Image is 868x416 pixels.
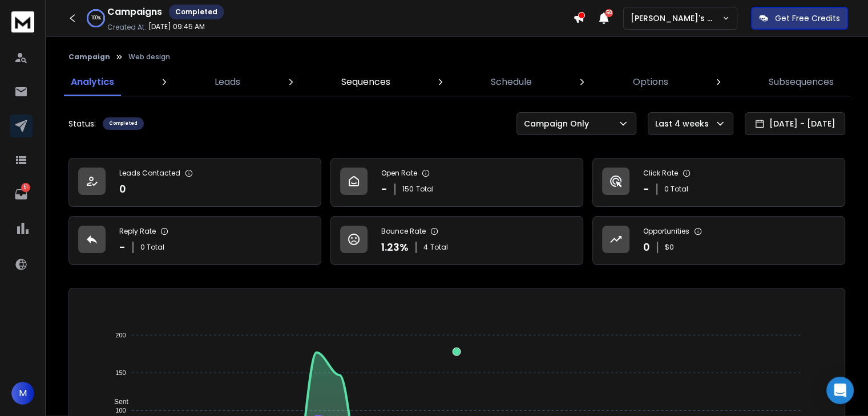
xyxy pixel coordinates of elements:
p: 51 [21,183,30,192]
p: Subsequences [769,75,834,89]
p: Opportunities [643,227,689,236]
a: Leads Contacted0 [68,158,321,207]
p: 0 [643,239,650,255]
div: Completed [169,5,224,19]
p: Get Free Credits [775,13,840,24]
p: Leads Contacted [119,169,180,178]
span: 4 [423,243,428,252]
div: Open Intercom Messenger [826,377,854,404]
p: Schedule [491,75,532,89]
p: Click Rate [643,169,678,178]
p: 0 [119,181,126,197]
tspan: 150 [116,369,126,376]
p: Bounce Rate [381,227,426,236]
div: Completed [103,117,144,130]
p: - [119,239,126,255]
span: 50 [605,9,613,17]
a: Opportunities0$0 [592,216,845,265]
a: Subsequences [762,68,841,96]
p: Reply Rate [119,227,156,236]
button: M [11,382,34,405]
button: [DATE] - [DATE] [745,112,845,135]
tspan: 200 [116,332,126,338]
a: Options [626,68,675,96]
p: 100 % [91,15,101,22]
button: Campaign [68,52,110,62]
p: Leads [215,75,240,89]
a: Schedule [484,68,539,96]
span: Total [416,185,434,194]
p: Sequences [341,75,390,89]
p: Status: [68,118,96,129]
span: Sent [106,398,128,406]
a: Sequences [334,68,397,96]
a: 51 [10,183,33,206]
span: 150 [402,185,414,194]
a: Analytics [64,68,121,96]
p: 0 Total [140,243,164,252]
a: Click Rate-0 Total [592,158,845,207]
p: Web design [128,52,170,62]
a: Leads [208,68,247,96]
button: Get Free Credits [751,7,848,30]
p: Options [633,75,668,89]
h1: Campaigns [107,5,162,19]
a: Bounce Rate1.23%4Total [330,216,583,265]
tspan: 100 [116,407,126,414]
p: [DATE] 09:45 AM [148,22,205,31]
p: Created At: [107,23,146,32]
p: 0 Total [664,185,688,194]
img: logo [11,11,34,32]
p: [PERSON_NAME]'s Workspace [631,13,722,24]
p: Last 4 weeks [655,118,713,129]
p: 1.23 % [381,239,409,255]
a: Open Rate-150Total [330,158,583,207]
p: - [643,181,649,197]
p: Open Rate [381,169,417,178]
span: Total [430,243,448,252]
p: - [381,181,387,197]
a: Reply Rate-0 Total [68,216,321,265]
p: $ 0 [665,243,674,252]
p: Analytics [71,75,114,89]
p: Campaign Only [524,118,594,129]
